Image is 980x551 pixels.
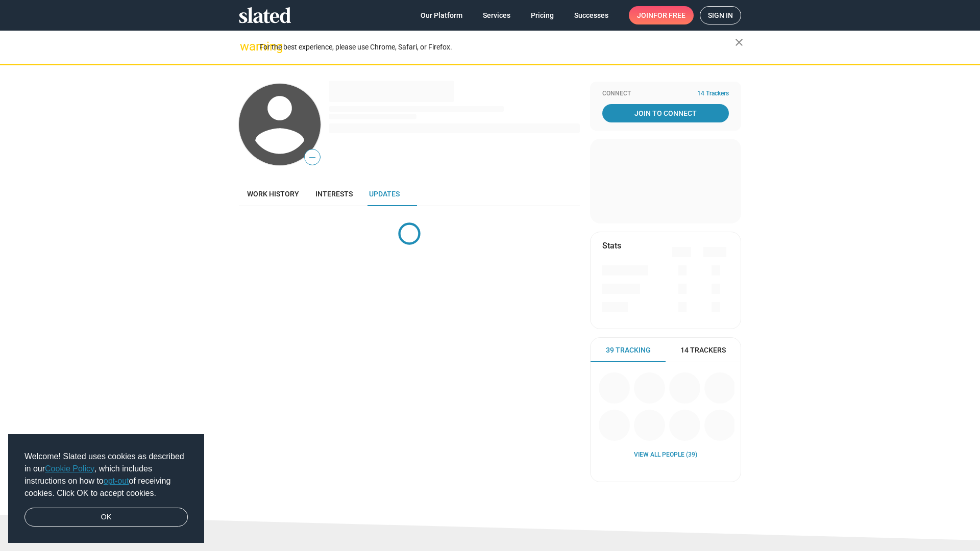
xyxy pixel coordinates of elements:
[531,6,554,24] span: Pricing
[45,464,94,473] a: Cookie Policy
[680,345,726,355] span: 14 Trackers
[104,477,129,485] a: opt-out
[606,345,651,355] span: 39 Tracking
[24,450,188,499] span: Welcome! Slated uses cookies as described in our , which includes instructions on how to of recei...
[653,6,685,24] span: for free
[566,6,617,24] a: Successes
[361,182,408,206] a: Updates
[305,151,320,164] span: —
[259,40,735,54] div: For the best experience, please use Chrome, Safari, or Firefox.
[483,6,510,24] span: Services
[315,190,353,198] span: Interests
[369,190,400,198] span: Updates
[733,36,745,48] mat-icon: close
[421,6,462,24] span: Our Platform
[602,90,729,98] div: Connect
[574,6,608,24] span: Successes
[523,6,562,24] a: Pricing
[604,104,727,122] span: Join To Connect
[240,40,252,53] mat-icon: warning
[475,6,519,24] a: Services
[629,6,694,24] a: Joinfor free
[697,90,729,98] span: 14 Trackers
[637,6,685,24] span: Join
[239,182,307,206] a: Work history
[247,190,299,198] span: Work history
[634,451,697,459] a: View all People (39)
[708,7,733,24] span: Sign in
[412,6,471,24] a: Our Platform
[24,508,188,527] a: dismiss cookie message
[602,240,621,251] mat-card-title: Stats
[8,434,204,543] div: cookieconsent
[700,6,741,24] a: Sign in
[307,182,361,206] a: Interests
[602,104,729,122] a: Join To Connect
